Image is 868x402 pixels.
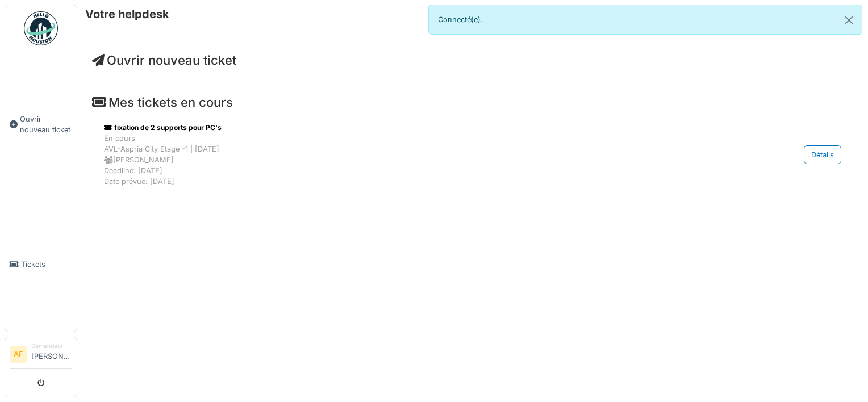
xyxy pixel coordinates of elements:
[92,95,853,110] h4: Mes tickets en cours
[5,197,77,332] a: Tickets
[31,342,72,366] li: [PERSON_NAME]
[21,259,72,270] span: Tickets
[85,7,169,21] h6: Votre helpdesk
[804,145,841,164] div: Détails
[10,342,72,369] a: AF Demandeur[PERSON_NAME]
[10,346,27,363] li: AF
[428,5,862,35] div: Connecté(e).
[5,52,77,197] a: Ouvrir nouveau ticket
[92,53,236,68] a: Ouvrir nouveau ticket
[104,133,724,187] div: En cours AVL-Aspria City Etage -1 | [DATE] [PERSON_NAME] Deadline: [DATE] Date prévue: [DATE]
[24,11,58,45] img: Badge_color-CXgf-gQk.svg
[104,123,724,133] div: fixation de 2 supports pour PC's
[20,114,72,135] span: Ouvrir nouveau ticket
[101,120,844,190] a: fixation de 2 supports pour PC's En coursAVL-Aspria City Etage -1 | [DATE] [PERSON_NAME]Deadline:...
[31,342,72,350] div: Demandeur
[836,5,862,35] button: Close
